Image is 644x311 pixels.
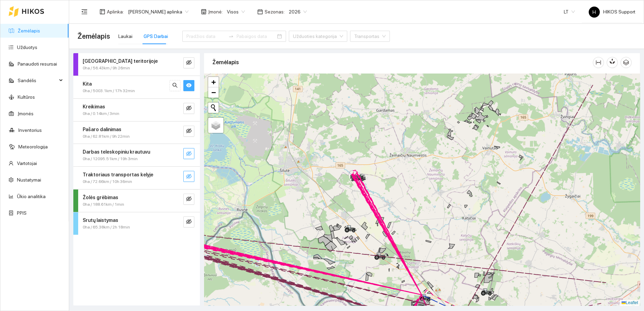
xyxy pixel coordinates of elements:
[118,32,132,40] div: Laukai
[592,7,596,18] span: H
[73,144,200,166] div: Darbas teleskopiniu krautuvu0ha / 12095.51km / 19h 3mineye-invisible
[183,171,194,182] button: eye-invisible
[257,9,263,14] span: calendar
[212,52,593,72] div: Žemėlapis
[83,133,130,140] span: 0ha / 62.81km / 9h 22min
[83,195,118,200] strong: Žolės grėbimas
[186,32,226,40] input: Pradžios data
[17,177,41,183] a: Nustatymai
[183,148,194,159] button: eye-invisible
[201,9,206,14] span: shop
[183,80,194,91] button: eye
[622,300,638,305] a: Leaflet
[183,216,194,227] button: eye-invisible
[17,210,27,216] a: PPIS
[265,8,285,16] span: Sezonas :
[227,7,245,17] span: Visos
[186,174,192,180] span: eye-invisible
[18,74,57,87] span: Sandėlis
[128,7,188,17] span: Edgaro Sudeikio aplinka
[186,151,192,157] span: eye-invisible
[208,87,219,98] a: Zoom out
[77,31,110,42] span: Žemėlapis
[73,122,200,144] div: Pašaro dalinimas0ha / 62.81km / 9h 22mineye-invisible
[100,9,105,14] span: layout
[83,127,121,132] strong: Pašaro dalinimas
[237,32,276,40] input: Pabaigos data
[186,60,192,66] span: eye-invisible
[17,194,46,199] a: Ūkio analitika
[18,127,42,133] a: Inventorius
[18,111,34,116] a: Įmonės
[208,103,219,113] button: Initiate a new search
[18,28,40,33] a: Žemėlapis
[83,178,132,185] span: 0ha / 72.66km / 10h 36min
[186,128,192,135] span: eye-invisible
[83,88,135,94] span: 0ha / 5003.1km / 17h 32min
[107,8,124,16] span: Aplinka :
[83,156,138,162] span: 0ha / 12095.51km / 19h 3min
[211,78,216,86] span: +
[183,57,194,68] button: eye-invisible
[83,81,92,87] strong: Kita
[73,53,200,76] div: [GEOGRAPHIC_DATA] teritorijoje0ha / 56.43km / 9h 26mineye-invisible
[228,33,234,39] span: to
[593,57,604,68] button: column-width
[144,32,168,40] div: GPS Darbai
[73,99,200,121] div: Kreikimas0ha / 0.14km / 3mineye-invisible
[289,7,307,17] span: 2026
[73,167,200,189] div: Traktoriaus transportas kelyje0ha / 72.66km / 10h 36mineye-invisible
[589,9,635,14] span: HIKOS Support
[208,118,223,133] a: Layers
[83,58,158,64] strong: [GEOGRAPHIC_DATA] teritorijoje
[208,8,223,16] span: Įmonė :
[183,194,194,205] button: eye-invisible
[186,219,192,225] span: eye-invisible
[186,82,192,89] span: eye
[83,224,130,231] span: 0ha / 65.38km / 2h 18min
[17,161,37,166] a: Vartotojai
[73,76,200,98] div: Kita0ha / 5003.1km / 17h 32minsearcheye
[18,94,35,100] a: Kultūros
[83,65,130,71] span: 0ha / 56.43km / 9h 26min
[172,82,178,89] span: search
[208,77,219,87] a: Zoom in
[18,144,48,149] a: Meteorologija
[83,201,124,208] span: 0ha / 188.61km / 1min
[18,61,57,67] a: Panaudoti resursai
[211,88,216,97] span: −
[183,103,194,114] button: eye-invisible
[83,110,119,117] span: 0ha / 0.14km / 3min
[186,196,192,203] span: eye-invisible
[228,33,234,39] span: swap-right
[183,126,194,137] button: eye-invisible
[81,9,88,15] span: menu-fold
[83,149,150,155] strong: Darbas teleskopiniu krautuvu
[73,212,200,235] div: Srutų laistymas0ha / 65.38km / 2h 18mineye-invisible
[593,60,604,65] span: column-width
[169,80,181,91] button: search
[186,105,192,112] span: eye-invisible
[77,5,91,19] button: menu-fold
[17,45,37,50] a: Užduotys
[73,189,200,212] div: Žolės grėbimas0ha / 188.61km / 1mineye-invisible
[83,217,118,223] strong: Srutų laistymas
[83,172,153,177] strong: Traktoriaus transportas kelyje
[83,104,105,109] strong: Kreikimas
[564,7,575,17] span: LT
